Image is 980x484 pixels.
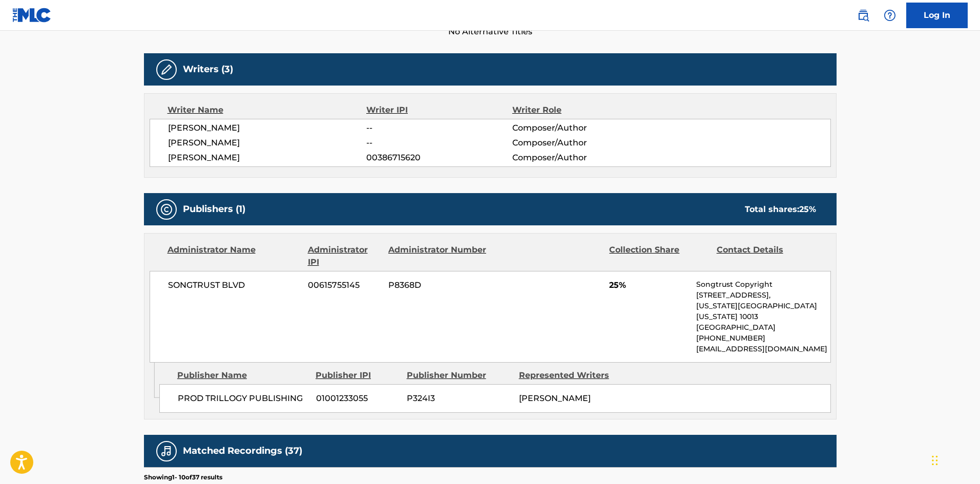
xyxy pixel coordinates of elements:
[512,122,645,134] span: Composer/Author
[178,392,308,405] span: PROD TRILLOGY PUBLISHING
[407,392,511,405] span: P324I3
[696,279,830,290] p: Songtrust Copyright
[308,244,381,268] div: Administrator IPI
[799,204,816,214] span: 25 %
[609,244,708,268] div: Collection Share
[366,137,512,149] span: --
[316,369,399,382] div: Publisher IPI
[519,393,591,403] span: [PERSON_NAME]
[168,244,300,268] div: Administrator Name
[160,203,173,216] img: Publishers
[696,333,830,344] p: [PHONE_NUMBER]
[745,203,816,216] div: Total shares:
[512,104,645,116] div: Writer Role
[12,8,52,23] img: MLC Logo
[177,369,308,382] div: Publisher Name
[366,104,512,116] div: Writer IPI
[316,392,399,405] span: 01001233055
[168,279,301,291] span: SONGTRUST BLVD
[366,152,512,164] span: 00386715620
[366,122,512,134] span: --
[168,122,367,134] span: [PERSON_NAME]
[183,203,245,215] h5: Publishers (1)
[696,322,830,333] p: [GEOGRAPHIC_DATA]
[932,445,938,476] div: Drag
[183,445,302,457] h5: Matched Recordings (37)
[929,435,980,484] iframe: Chat Widget
[857,9,869,22] img: search
[168,152,367,164] span: [PERSON_NAME]
[512,137,645,149] span: Composer/Author
[696,301,830,322] p: [US_STATE][GEOGRAPHIC_DATA][US_STATE] 10013
[388,244,488,268] div: Administrator Number
[144,473,222,482] p: Showing 1 - 10 of 37 results
[168,137,367,149] span: [PERSON_NAME]
[160,445,173,457] img: Matched Recordings
[308,279,381,291] span: 00615755145
[160,64,173,76] img: Writers
[717,244,816,268] div: Contact Details
[388,279,488,291] span: P8368D
[144,26,837,38] span: No Alternative Titles
[519,369,623,382] div: Represented Writers
[609,279,689,291] span: 25%
[853,5,873,26] a: Public Search
[884,9,896,22] img: help
[168,104,367,116] div: Writer Name
[880,5,900,26] div: Help
[183,64,233,75] h5: Writers (3)
[407,369,511,382] div: Publisher Number
[906,3,968,28] a: Log In
[696,344,830,354] p: [EMAIL_ADDRESS][DOMAIN_NAME]
[512,152,645,164] span: Composer/Author
[696,290,830,301] p: [STREET_ADDRESS],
